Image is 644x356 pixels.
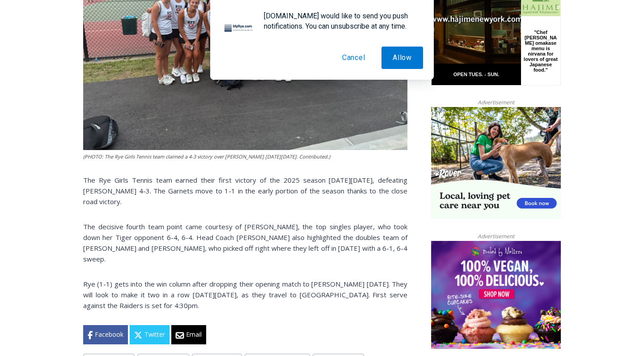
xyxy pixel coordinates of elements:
[215,87,433,112] a: Intern @ [DOMAIN_NAME]
[381,47,423,69] button: Allow
[83,325,128,344] a: Facebook
[83,175,407,207] p: The Rye Girls Tennis team earned their first victory of the 2025 season [DATE][DATE], defeating [...
[257,11,423,31] div: [DOMAIN_NAME] would like to send you push notifications. You can unsubscribe at any time.
[469,232,523,240] span: Advertisement
[83,221,407,264] p: The decisive fourth team point came courtesy of [PERSON_NAME], the top singles player, who took d...
[331,47,377,69] button: Cancel
[431,241,561,349] img: Baked by Melissa
[226,0,423,87] div: "At the 10am stand-up meeting, each intern gets a chance to take [PERSON_NAME] and the other inte...
[3,92,88,126] span: Open Tues. - Sun. [PHONE_NUMBER]
[92,56,127,107] div: "Chef [PERSON_NAME] omakase menu is nirvana for lovers of great Japanese food."
[221,11,257,47] img: notification icon
[130,325,169,344] a: Twitter
[171,325,206,344] a: Email
[0,90,90,112] a: Open Tues. - Sun. [PHONE_NUMBER]
[469,98,523,107] span: Advertisement
[83,153,407,161] figcaption: (PHOTO: The Rye Girls Tennis team claimed a 4-3 victory over [PERSON_NAME] [DATE][DATE]. Contribu...
[83,279,407,311] p: Rye (1-1) gets into the win column after dropping their opening match to [PERSON_NAME] [DATE]. Th...
[234,89,415,109] span: Intern @ [DOMAIN_NAME]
